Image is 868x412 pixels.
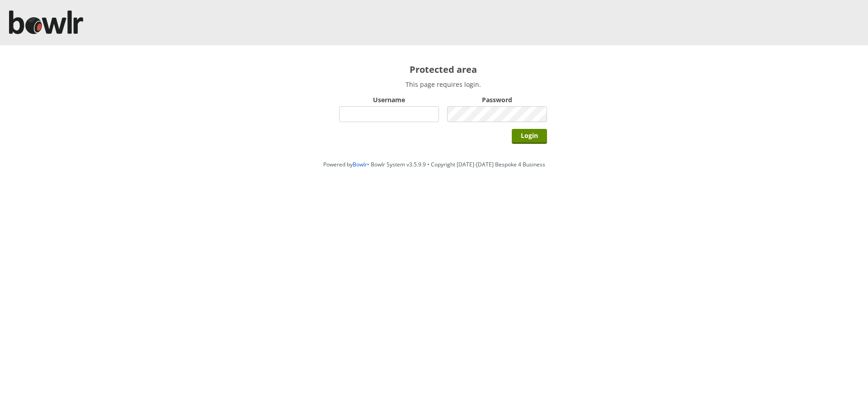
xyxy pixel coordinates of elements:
span: Powered by • Bowlr System v3.5.9.9 • Copyright [DATE]-[DATE] Bespoke 4 Business [323,161,545,168]
label: Password [447,95,547,104]
input: Login [512,129,547,144]
h2: Protected area [339,63,547,76]
p: This page requires login. [339,80,547,89]
a: Bowlr [353,161,367,168]
label: Username [339,95,439,104]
